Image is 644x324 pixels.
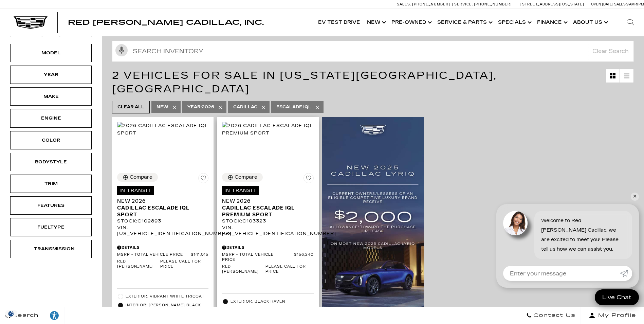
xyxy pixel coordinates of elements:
span: New 2026 [117,198,203,204]
a: In TransitNew 2026Cadillac ESCALADE IQL Sport [117,186,208,218]
span: Service: [454,2,473,6]
div: Stock : C102893 [117,218,208,224]
div: Features [34,202,68,209]
div: Fueltype [34,223,68,231]
span: MSRP - Total Vehicle Price [222,252,294,263]
a: Service: [PHONE_NUMBER] [452,2,514,6]
div: Year [34,71,68,78]
input: Enter your message [503,266,620,281]
button: Compare Vehicle [222,173,263,182]
span: Live Chat [599,293,635,301]
button: Save Vehicle [303,173,314,186]
span: Sales: [614,2,626,6]
div: Trim [34,180,68,187]
a: Submit [620,266,632,281]
img: Cadillac Dark Logo with Cadillac White Text [14,16,48,29]
span: $141,015 [191,252,209,257]
div: Pricing Details - New 2026 Cadillac ESCALADE IQL Sport [117,245,208,251]
span: Please call for price [160,259,208,269]
span: MSRP - Total Vehicle Price [117,252,191,257]
span: Red [PERSON_NAME] Cadillac, Inc. [68,18,264,26]
img: Opt-Out Icon [3,310,19,317]
a: MSRP - Total Vehicle Price $141,015 [117,252,208,257]
img: Agent profile photo [503,211,528,235]
span: My Profile [595,311,636,320]
a: Specials [495,9,534,36]
span: [PHONE_NUMBER] [412,2,450,6]
a: Live Chat [595,289,639,305]
a: Service & Parts [434,9,495,36]
span: [PHONE_NUMBER] [474,2,512,6]
div: Search [617,9,644,36]
span: Contact Us [532,311,575,320]
div: Welcome to Red [PERSON_NAME] Cadillac, we are excited to meet you! Please tell us how we can assi... [534,211,632,259]
span: 2026 [187,103,214,111]
div: YearYear [10,66,92,84]
span: Open [DATE] [591,2,613,6]
span: Cadillac [233,103,257,111]
div: ModelModel [10,44,92,62]
a: Red [PERSON_NAME] Please call for price [222,264,313,274]
span: ESCALADE IQL [276,103,311,111]
div: BodystyleBodystyle [10,153,92,171]
a: [STREET_ADDRESS][US_STATE] [520,2,584,6]
a: EV Test Drive [315,9,364,36]
div: EngineEngine [10,109,92,127]
a: Grid View [606,69,620,83]
div: Model [34,49,68,57]
span: Year : [187,105,202,109]
a: About Us [570,9,610,36]
span: Sales: [397,2,411,6]
div: Compare [130,174,152,180]
div: Stock : C103323 [222,218,313,224]
div: Bodystyle [34,158,68,166]
span: In Transit [117,186,154,195]
a: MSRP - Total Vehicle Price $156,240 [222,252,313,263]
span: Clear All [117,103,144,111]
div: Transmission [34,245,68,253]
a: Explore your accessibility options [44,307,65,324]
div: TransmissionTransmission [10,240,92,258]
span: New [157,103,168,111]
div: Explore your accessibility options [44,310,65,321]
a: Pre-Owned [388,9,434,36]
button: Open user profile menu [581,307,644,324]
span: 9 AM-6 PM [626,2,644,6]
span: New 2026 [222,198,308,204]
span: Please call for price [265,264,314,274]
div: Pricing Details - New 2026 Cadillac ESCALADE IQL Premium Sport [222,245,313,251]
a: Red [PERSON_NAME] Please call for price [117,259,208,269]
input: Search Inventory [112,41,634,62]
div: Color [34,137,68,144]
div: ColorColor [10,131,92,149]
span: Exterior: Vibrant White Tricoat [126,293,208,300]
a: Contact Us [521,307,581,324]
span: Cadillac ESCALADE IQL Premium Sport [222,204,308,218]
span: Exterior: Black Raven [231,298,313,305]
img: 2026 Cadillac ESCALADE IQL Premium Sport [222,122,313,137]
img: 2026 Cadillac ESCALADE IQL Sport [117,122,208,137]
span: 2 Vehicles for Sale in [US_STATE][GEOGRAPHIC_DATA], [GEOGRAPHIC_DATA] [112,69,497,95]
a: Red [PERSON_NAME] Cadillac, Inc. [68,19,264,26]
span: $156,240 [294,252,314,263]
span: Red [PERSON_NAME] [222,264,265,274]
a: In TransitNew 2026Cadillac ESCALADE IQL Premium Sport [222,186,313,218]
button: Save Vehicle [198,173,208,186]
div: Engine [34,114,68,122]
a: Sales: [PHONE_NUMBER] [397,2,452,6]
div: VIN: [US_VEHICLE_IDENTIFICATION_NUMBER] [222,224,313,237]
span: Red [PERSON_NAME] [117,259,160,269]
span: Search [11,311,39,320]
button: Compare Vehicle [117,173,158,182]
div: MakeMake [10,87,92,106]
div: FueltypeFueltype [10,218,92,236]
div: Compare [235,174,257,180]
div: Make [34,93,68,100]
div: FeaturesFeatures [10,196,92,215]
div: VIN: [US_VEHICLE_IDENTIFICATION_NUMBER] [117,224,208,237]
a: New [364,9,388,36]
section: Click to Open Cookie Consent Modal [3,310,19,317]
a: Finance [534,9,570,36]
span: In Transit [222,186,259,195]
